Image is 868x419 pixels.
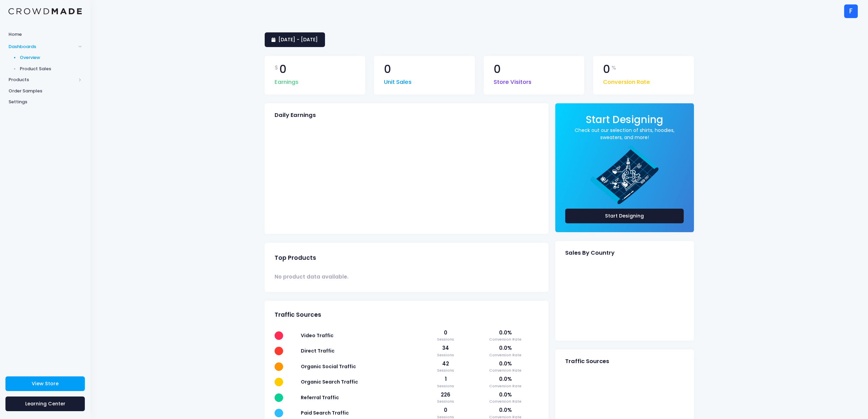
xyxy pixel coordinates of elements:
[9,88,82,94] span: Order Samples
[565,358,609,365] span: Traffic Sources
[426,368,465,373] span: Sessions
[9,76,76,83] span: Products
[384,75,412,87] span: Unit Sales
[5,376,85,391] a: View Store
[20,65,82,72] span: Product Sales
[426,352,465,358] span: Sessions
[275,75,298,87] span: Earnings
[472,375,539,383] span: 0.0%
[844,4,858,18] div: F
[472,352,539,358] span: Conversion Rate
[301,378,358,385] span: Organic Search Traffic
[9,31,82,38] span: Home
[426,383,465,389] span: Sessions
[279,64,286,75] span: 0
[265,32,325,47] a: [DATE] - [DATE]
[586,113,663,126] span: Start Designing
[426,406,465,414] span: 0
[301,409,349,416] span: Paid Search Traffic
[426,336,465,342] span: Sessions
[565,209,684,223] a: Start Designing
[472,399,539,404] span: Conversion Rate
[472,344,539,352] span: 0.0%
[472,360,539,368] span: 0.0%
[603,64,610,75] span: 0
[426,399,465,404] span: Sessions
[494,75,531,87] span: Store Visitors
[275,112,316,119] span: Daily Earnings
[5,396,85,411] a: Learning Center
[494,64,501,75] span: 0
[472,329,539,336] span: 0.0%
[426,344,465,352] span: 34
[611,64,616,72] span: %
[426,360,465,368] span: 42
[586,118,663,125] a: Start Designing
[9,8,82,15] img: Logo
[32,380,59,387] span: View Store
[426,375,465,383] span: 1
[9,43,76,50] span: Dashboards
[275,273,348,281] span: No product data available.
[426,391,465,399] span: 226
[565,127,684,141] a: Check out our selection of shirts, hoodies, sweaters, and more!
[301,363,356,370] span: Organic Social Traffic
[603,75,650,87] span: Conversion Rate
[565,250,615,256] span: Sales By Country
[301,332,334,339] span: Video Traffic
[275,254,316,261] span: Top Products
[25,400,65,407] span: Learning Center
[275,64,278,72] span: $
[472,383,539,389] span: Conversion Rate
[472,391,539,399] span: 0.0%
[278,36,318,43] span: [DATE] - [DATE]
[9,99,82,105] span: Settings
[20,54,82,61] span: Overview
[472,406,539,414] span: 0.0%
[301,347,335,354] span: Direct Traffic
[301,394,339,401] span: Referral Traffic
[472,368,539,373] span: Conversion Rate
[275,311,321,318] span: Traffic Sources
[384,64,391,75] span: 0
[472,336,539,342] span: Conversion Rate
[426,329,465,336] span: 0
